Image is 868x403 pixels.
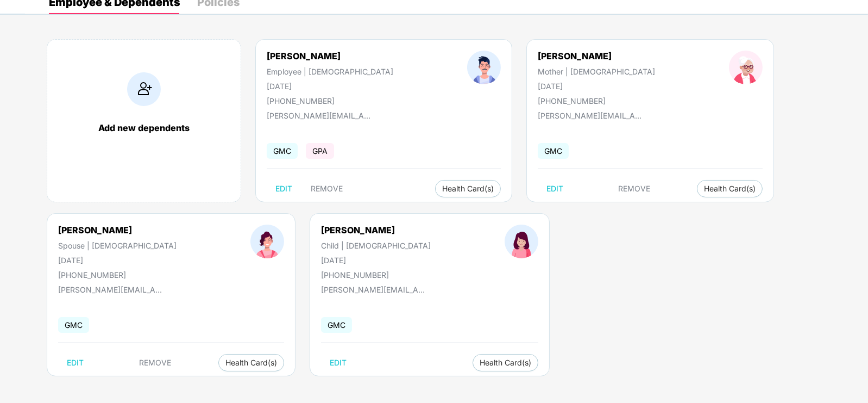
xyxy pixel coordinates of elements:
[321,354,355,371] button: EDIT
[267,82,393,91] div: [DATE]
[58,241,177,250] div: Spouse | [DEMOGRAPHIC_DATA]
[321,270,431,280] div: [PHONE_NUMBER]
[435,180,501,197] button: Health Card(s)
[67,358,84,367] span: EDIT
[131,354,180,371] button: REMOVE
[505,225,538,258] img: profileImage
[140,358,172,367] span: REMOVE
[306,143,334,159] span: GPA
[267,143,298,159] span: GMC
[538,51,655,61] div: [PERSON_NAME]
[538,67,655,76] div: Mother | [DEMOGRAPHIC_DATA]
[275,184,292,193] span: EDIT
[58,122,230,133] div: Add new dependents
[610,180,659,197] button: REMOVE
[58,285,167,294] div: [PERSON_NAME][EMAIL_ADDRESS][DOMAIN_NAME]
[473,354,538,371] button: Health Card(s)
[58,256,177,265] div: [DATE]
[330,358,347,367] span: EDIT
[321,225,431,235] div: [PERSON_NAME]
[538,96,655,106] div: [PHONE_NUMBER]
[321,285,430,294] div: [PERSON_NAME][EMAIL_ADDRESS][DOMAIN_NAME]
[442,186,494,191] span: Health Card(s)
[250,225,284,258] img: profileImage
[538,111,646,120] div: [PERSON_NAME][EMAIL_ADDRESS][DOMAIN_NAME]
[538,180,572,197] button: EDIT
[480,360,531,365] span: Health Card(s)
[267,96,393,106] div: [PHONE_NUMBER]
[302,180,351,197] button: REMOVE
[58,270,177,280] div: [PHONE_NUMBER]
[267,180,301,197] button: EDIT
[321,256,431,265] div: [DATE]
[538,82,655,91] div: [DATE]
[321,317,352,333] span: GMC
[697,180,763,197] button: Health Card(s)
[58,225,177,235] div: [PERSON_NAME]
[467,51,501,84] img: profileImage
[58,354,92,371] button: EDIT
[267,51,393,61] div: [PERSON_NAME]
[538,143,569,159] span: GMC
[546,184,563,193] span: EDIT
[58,317,89,333] span: GMC
[267,111,375,120] div: [PERSON_NAME][EMAIL_ADDRESS][DOMAIN_NAME]
[321,241,431,250] div: Child | [DEMOGRAPHIC_DATA]
[704,186,756,191] span: Health Card(s)
[225,360,277,365] span: Health Card(s)
[311,184,343,193] span: REMOVE
[218,354,284,371] button: Health Card(s)
[267,67,393,76] div: Employee | [DEMOGRAPHIC_DATA]
[619,184,651,193] span: REMOVE
[127,72,161,106] img: addIcon
[729,51,763,84] img: profileImage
